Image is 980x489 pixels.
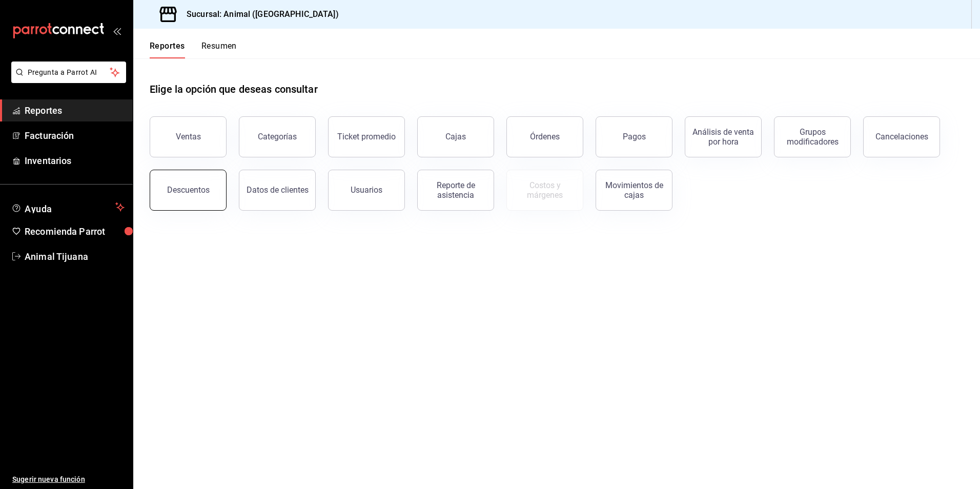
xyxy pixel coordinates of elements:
[691,127,755,147] div: Análisis de venta por hora
[328,170,405,211] button: Usuarios
[445,132,466,141] div: Cajas
[7,74,126,85] a: Pregunta a Parrot AI
[328,116,405,157] button: Ticket promedio
[28,67,110,78] span: Pregunta a Parrot AI
[12,474,125,485] span: Sugerir nueva función
[863,116,940,157] button: Cancelaciones
[239,116,316,157] button: Categorías
[685,116,762,157] button: Análisis de venta por hora
[424,180,487,200] div: Reporte de asistencia
[11,62,126,83] button: Pregunta a Parrot AI
[25,154,125,168] span: Inventarios
[351,185,382,195] div: Usuarios
[513,180,577,200] div: Costos y márgenes
[875,132,928,141] div: Cancelaciones
[176,132,201,141] div: Ventas
[150,116,227,157] button: Ventas
[178,8,339,21] h3: Sucursal: Animal ([GEOGRAPHIC_DATA])
[258,132,297,141] div: Categorías
[167,185,210,195] div: Descuentos
[25,250,125,263] span: Animal Tijuana
[239,170,316,211] button: Datos de clientes
[150,81,318,97] h1: Elige la opción que deseas consultar
[113,27,121,35] button: open_drawer_menu
[506,170,583,211] button: Contrata inventarios para ver este reporte
[596,170,672,211] button: Movimientos de cajas
[417,170,494,211] button: Reporte de asistencia
[337,132,396,141] div: Ticket promedio
[596,116,672,157] button: Pagos
[201,41,237,58] button: Resumen
[25,129,125,142] span: Facturación
[25,225,125,238] span: Recomienda Parrot
[506,116,583,157] button: Órdenes
[602,180,666,200] div: Movimientos de cajas
[623,132,646,141] div: Pagos
[781,127,844,147] div: Grupos modificadores
[247,185,309,195] div: Datos de clientes
[774,116,851,157] button: Grupos modificadores
[150,170,227,211] button: Descuentos
[150,41,185,58] button: Reportes
[25,104,125,117] span: Reportes
[530,132,560,141] div: Órdenes
[150,41,237,58] div: navigation tabs
[25,201,111,213] span: Ayuda
[417,116,494,157] button: Cajas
